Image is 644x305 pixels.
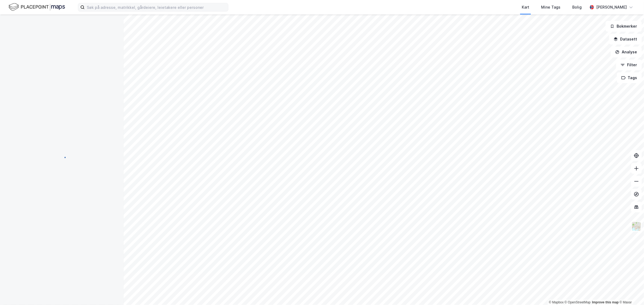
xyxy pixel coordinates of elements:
[592,300,619,304] a: Improve this map
[572,4,582,10] div: Bolig
[57,152,66,161] img: spinner.a6d8c91a73a9ac5275cf975e30b51cfb.svg
[616,60,642,70] button: Filter
[549,300,564,304] a: Mapbox
[617,279,644,305] iframe: Chat Widget
[617,279,644,305] div: Kontrollprogram for chat
[611,47,642,57] button: Analyse
[541,4,560,10] div: Mine Tags
[609,34,642,45] button: Datasett
[9,2,65,12] img: logo.f888ab2527a4732fd821a326f86c7f29.svg
[606,21,642,32] button: Bokmerker
[617,72,642,83] button: Tags
[522,4,529,10] div: Kart
[85,3,228,11] input: Søk på adresse, matrikkel, gårdeiere, leietakere eller personer
[596,4,627,10] div: [PERSON_NAME]
[631,221,642,231] img: Z
[565,300,591,304] a: OpenStreetMap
